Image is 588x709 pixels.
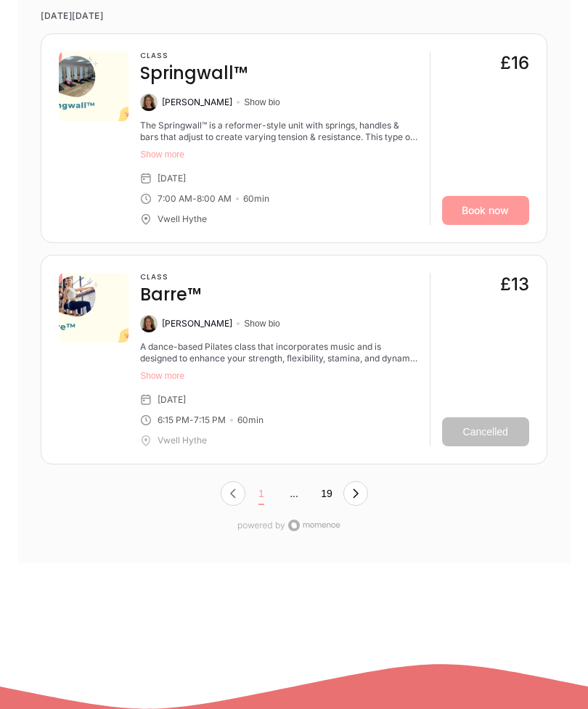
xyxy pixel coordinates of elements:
div: A dance-based Pilates class that incorporates music and is designed to enhance your strength, fle... [140,341,417,364]
div: [DATE] [158,173,186,184]
a: Book now [442,196,529,225]
h4: Springwall™ [140,62,248,85]
img: edac87c6-94b2-4f33-b7d6-e8b80a2a0bd8.png [59,273,128,343]
button: Cancelled [442,417,529,446]
div: [DATE] [158,394,186,406]
img: Susanna Macaulay [140,315,158,332]
h3: Class [140,273,201,282]
div: £13 [500,273,529,296]
div: The Springwall™ is a reformer-style unit with springs, handles & bars that adjust to create varyi... [140,120,417,143]
div: £16 [500,52,529,75]
h4: Barre™ [140,283,201,306]
div: - [192,193,197,205]
div: 8:00 AM [197,193,232,205]
button: Next Page, Page 0 [343,481,368,506]
div: 6:15 PM [158,414,189,426]
div: Vwell Hythe [158,213,207,225]
div: 7:00 AM [158,193,192,205]
button: Page 2 of 20 [311,482,343,505]
img: 5d9617d8-c062-43cb-9683-4a4abb156b5d.png [59,52,128,121]
button: Show bio [244,97,279,108]
button: Previous Page, Page 0 [221,481,245,506]
button: Show bio [244,318,279,329]
div: [PERSON_NAME] [162,97,232,108]
div: - [189,414,194,426]
div: 7:15 PM [194,414,226,426]
div: 60 min [243,193,269,205]
button: Show more [140,149,417,160]
h3: Class [140,52,248,60]
div: Vwell Hythe [158,435,207,446]
div: 60 min [237,414,264,426]
nav: Pagination navigation [41,476,547,511]
button: Show more [140,370,417,382]
button: ... [278,482,311,505]
div: [PERSON_NAME] [162,318,232,329]
button: Page 1 of 20 [245,482,278,511]
img: Susanna Macaulay [140,94,158,111]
